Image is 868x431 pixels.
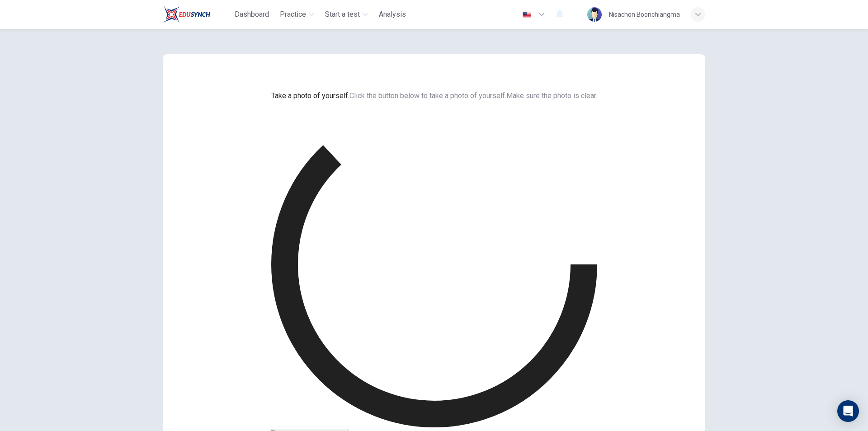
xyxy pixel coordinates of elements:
[587,7,602,22] img: Profile picture
[609,9,680,20] div: Nisachon Boonchiangma
[163,5,231,24] a: Train Test logo
[163,5,210,24] img: Train Test logo
[321,6,372,23] button: Start a test
[235,9,269,20] span: Dashboard
[276,6,318,23] button: Practice
[379,9,406,20] span: Analysis
[231,6,273,23] button: Dashboard
[271,91,349,100] span: Take a photo of yourself.
[349,91,506,100] span: Click the button below to take a photo of yourself.
[280,9,306,20] span: Practice
[837,400,859,422] div: Open Intercom Messenger
[375,6,410,23] button: Analysis
[521,11,533,18] img: en
[325,9,360,20] span: Start a test
[506,91,597,100] span: Make sure the photo is clear.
